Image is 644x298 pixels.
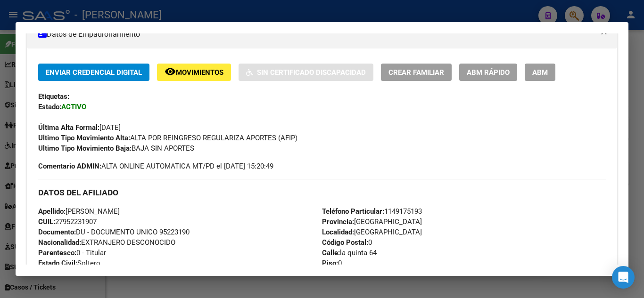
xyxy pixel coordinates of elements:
[381,64,452,81] button: Crear Familiar
[532,68,548,77] span: ABM
[38,134,130,142] strong: Ultimo Tipo Movimiento Alta:
[467,68,510,77] span: ABM Rápido
[38,228,76,236] strong: Documento:
[38,161,273,171] span: ALTA ONLINE AUTOMATICA MT/PD el [DATE] 15:20:49
[322,207,384,216] strong: Teléfono Particular:
[38,259,100,267] span: Soltero
[38,144,194,153] span: BAJA SIN APORTES
[322,238,368,247] strong: Código Postal:
[38,228,190,236] span: DU - DOCUMENTO UNICO 95223190
[38,64,149,81] button: Enviar Credencial Digital
[38,92,69,101] strong: Etiquetas:
[38,134,297,142] span: ALTA POR REINGRESO REGULARIZA APORTES (AFIP)
[322,238,372,247] span: 0
[38,249,76,257] strong: Parentesco:
[322,249,377,257] span: la quinta 64
[525,64,555,81] button: ABM
[257,68,366,77] span: Sin Certificado Discapacidad
[38,217,97,226] span: 27952231907
[38,187,606,198] h3: DATOS DEL AFILIADO
[38,259,77,267] strong: Estado Civil:
[165,66,176,77] mat-icon: remove_red_eye
[38,207,120,216] span: [PERSON_NAME]
[38,217,55,226] strong: CUIL:
[38,207,66,216] strong: Apellido:
[322,207,422,216] span: 1149175193
[38,144,132,153] strong: Ultimo Tipo Movimiento Baja:
[612,266,635,289] div: Open Intercom Messenger
[38,123,99,132] strong: Última Alta Formal:
[38,103,61,111] strong: Estado:
[38,238,81,247] strong: Nacionalidad:
[38,238,175,247] span: EXTRANJERO DESCONOCIDO
[239,64,373,81] button: Sin Certificado Discapacidad
[322,228,422,236] span: [GEOGRAPHIC_DATA]
[388,68,444,77] span: Crear Familiar
[322,217,354,226] strong: Provincia:
[322,228,354,236] strong: Localidad:
[322,259,338,267] strong: Piso:
[322,249,340,257] strong: Calle:
[38,162,101,170] strong: Comentario ADMIN:
[38,123,121,132] span: [DATE]
[61,103,86,111] strong: ACTIVO
[459,64,517,81] button: ABM Rápido
[38,249,106,257] span: 0 - Titular
[38,29,594,40] mat-panel-title: Datos de Empadronamiento
[176,68,223,77] span: Movimientos
[322,259,342,267] span: 0
[157,64,231,81] button: Movimientos
[46,68,142,77] span: Enviar Credencial Digital
[322,217,422,226] span: [GEOGRAPHIC_DATA]
[27,20,617,48] mat-expansion-panel-header: Datos de Empadronamiento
